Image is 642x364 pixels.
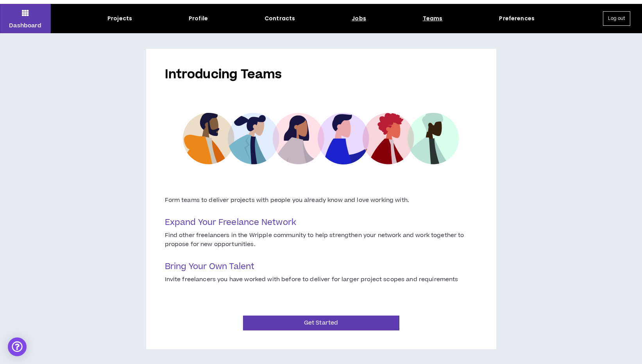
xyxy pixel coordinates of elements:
div: Jobs [352,14,366,23]
div: Contracts [265,14,295,23]
div: Profile [189,14,208,23]
h3: Expand Your Freelance Network [165,217,477,228]
h3: Bring Your Own Talent [165,261,477,272]
h1: Introducing Teams [165,68,477,82]
p: Invite freelancers you have worked with before to deliver for larger project scopes and requirements [165,275,477,284]
div: Projects [107,14,132,23]
button: Log out [603,11,630,26]
button: Get Started [243,316,399,330]
p: Form teams to deliver projects with people you already know and love working with. [165,196,477,205]
div: Open Intercom Messenger [8,337,27,356]
p: Dashboard [9,21,41,30]
div: Preferences [499,14,535,23]
p: Find other freelancers in the Wripple community to help strengthen your network and work together... [165,231,477,249]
